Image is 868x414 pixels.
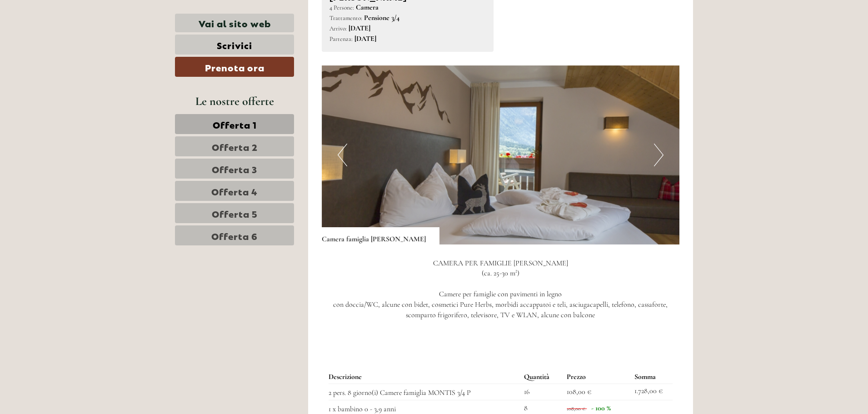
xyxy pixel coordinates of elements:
[175,35,294,55] a: Scrivici
[631,370,673,384] th: Somma
[520,370,564,384] th: Quantità
[364,13,399,22] b: Pensione 3/4
[175,57,294,77] a: Prenota ora
[520,384,564,400] td: 16
[329,35,353,43] small: Partenza:
[631,384,673,400] td: 1.728,00 €
[212,207,258,219] span: Offerta 5
[329,25,347,32] small: Arrivo:
[175,14,294,32] a: Vai al sito web
[354,34,376,43] b: [DATE]
[654,144,663,166] button: Next
[212,140,258,153] span: Offerta 2
[322,227,439,244] div: Camera famiglia [PERSON_NAME]
[211,185,258,197] span: Offerta 4
[356,3,379,12] b: Camera
[563,370,631,384] th: Prezzo
[567,387,591,396] span: 108,00 €
[567,405,585,412] span: 108,00 €
[349,24,370,33] b: [DATE]
[175,93,294,110] div: Le nostre offerte
[211,229,258,242] span: Offerta 6
[322,65,680,244] img: image
[329,384,520,400] td: 2 pers. 8 giorno(i) Camere famiglia MONTIS 3/4 P
[213,118,257,130] span: Offerta 1
[591,404,611,413] span: - 100 %
[212,162,257,175] span: Offerta 3
[338,144,347,166] button: Previous
[329,4,354,11] small: 4 Persone:
[329,370,520,384] th: Descrizione
[329,14,362,22] small: Trattamento:
[322,258,680,331] p: CAMERA PER FAMIGLIE [PERSON_NAME] (ca. 25-30 m²) Camere per famiglie con pavimenti in legno con d...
